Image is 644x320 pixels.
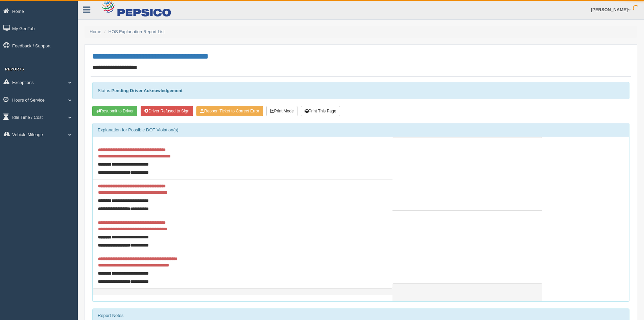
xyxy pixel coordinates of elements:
div: Status: [92,82,629,99]
a: HOS Explanation Report List [109,29,165,34]
button: Print Mode [266,106,297,116]
button: Print This Page [301,106,340,116]
button: Reopen Ticket [196,106,263,116]
a: Home [90,29,101,34]
button: Driver Refused to Sign [141,106,193,116]
div: Explanation for Possible DOT Violation(s) [93,123,629,137]
button: Resubmit To Driver [92,106,137,116]
strong: Pending Driver Acknowledgement [111,88,182,93]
